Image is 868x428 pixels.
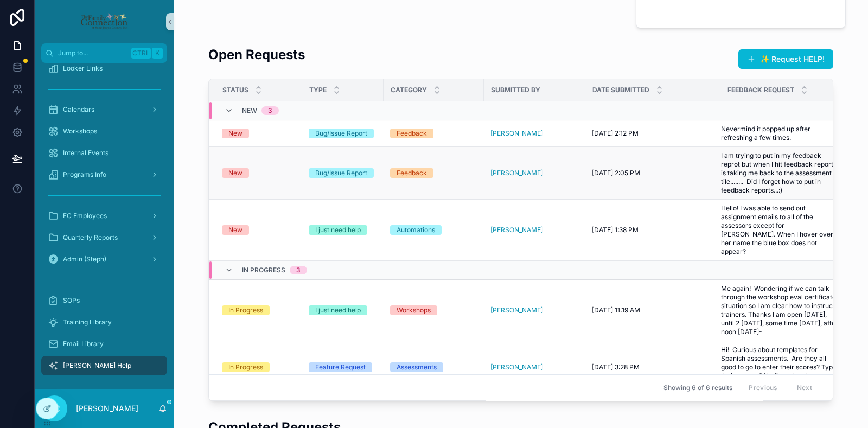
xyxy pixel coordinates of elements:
[490,306,579,315] a: [PERSON_NAME]
[727,86,794,94] span: Feedback Request
[309,362,377,372] a: Feature Request
[41,59,167,78] a: Looker Links
[228,362,263,372] div: In Progress
[390,168,477,178] a: Feedback
[491,86,540,94] span: Submitted By
[592,129,714,138] a: [DATE] 2:12 PM
[397,305,431,315] div: Workshops
[592,226,639,234] span: [DATE] 1:38 PM
[721,151,839,195] a: I am trying to put in my feedback reprot but when I hit feedback report it is taking me back to t...
[63,212,107,220] span: FC Employees
[63,361,131,370] span: [PERSON_NAME] Help
[490,226,543,234] a: [PERSON_NAME]
[721,346,839,389] a: Hi! Curious about templates for Spanish assessments. Are they all good to go to enter their score...
[222,86,248,94] span: Status
[490,226,579,234] a: [PERSON_NAME]
[208,46,305,63] h2: Open Requests
[490,129,579,138] a: [PERSON_NAME]
[397,225,435,235] div: Automations
[63,149,108,157] span: Internal Events
[153,49,162,58] span: K
[41,250,167,269] a: Admin (Steph)
[41,228,167,247] a: Quarterly Reports
[63,318,112,327] span: Training Library
[41,206,167,226] a: FC Employees
[390,305,477,315] a: Workshops
[309,305,377,315] a: I just need help
[391,86,427,94] span: Category
[397,129,427,138] div: Feedback
[490,129,543,138] a: [PERSON_NAME]
[309,129,377,138] a: Bug/Issue Report
[592,226,714,234] a: [DATE] 1:38 PM
[41,334,167,354] a: Email Library
[663,383,732,392] span: Showing 6 of 6 results
[309,86,327,94] span: Type
[268,106,272,115] div: 3
[592,169,640,177] span: [DATE] 2:05 PM
[592,129,639,138] span: [DATE] 2:12 PM
[592,86,649,94] span: Date Submitted
[228,168,242,178] div: New
[228,305,263,315] div: In Progress
[296,266,301,274] div: 3
[390,129,477,138] a: Feedback
[490,169,579,177] a: [PERSON_NAME]
[76,403,138,414] p: [PERSON_NAME]
[592,169,714,177] a: [DATE] 2:05 PM
[41,122,167,141] a: Workshops
[35,63,174,389] div: scrollable content
[721,204,839,256] a: Hello! I was able to send out assignment emails to all of the assessors except for [PERSON_NAME]....
[222,168,296,178] a: New
[41,100,167,119] a: Calendars
[721,284,839,336] span: Me again! Wondering if we can talk through the workshop eval certificate situation so I am clear ...
[63,233,118,242] span: Quarterly Reports
[592,363,640,372] span: [DATE] 3:28 PM
[222,129,296,138] a: New
[41,291,167,310] a: SOPs
[63,127,97,136] span: Workshops
[63,255,106,264] span: Admin (Steph)
[397,168,427,178] div: Feedback
[490,363,579,372] a: [PERSON_NAME]
[490,169,543,177] span: [PERSON_NAME]
[315,362,366,372] div: Feature Request
[63,105,94,114] span: Calendars
[63,170,106,179] span: Programs Info
[41,356,167,375] a: [PERSON_NAME] Help
[58,49,127,58] span: Jump to...
[309,225,377,235] a: I just need help
[397,362,437,372] div: Assessments
[228,225,242,235] div: New
[63,64,103,73] span: Looker Links
[390,362,477,372] a: Assessments
[242,106,257,115] span: New
[41,143,167,163] a: Internal Events
[721,125,839,142] a: Nevermind it popped up after refreshing a few times.
[41,312,167,332] a: Training Library
[490,306,543,315] span: [PERSON_NAME]
[592,306,640,315] span: [DATE] 11:19 AM
[738,49,833,69] button: ✨ Request HELP!
[315,168,367,178] div: Bug/Issue Report
[228,129,242,138] div: New
[592,363,714,372] a: [DATE] 3:28 PM
[315,129,367,138] div: Bug/Issue Report
[315,305,361,315] div: I just need help
[63,340,104,348] span: Email Library
[222,305,296,315] a: In Progress
[222,225,296,235] a: New
[490,363,543,372] a: [PERSON_NAME]
[242,266,285,274] span: In Progress
[309,168,377,178] a: Bug/Issue Report
[131,48,151,59] span: Ctrl
[315,225,361,235] div: I just need help
[41,165,167,184] a: Programs Info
